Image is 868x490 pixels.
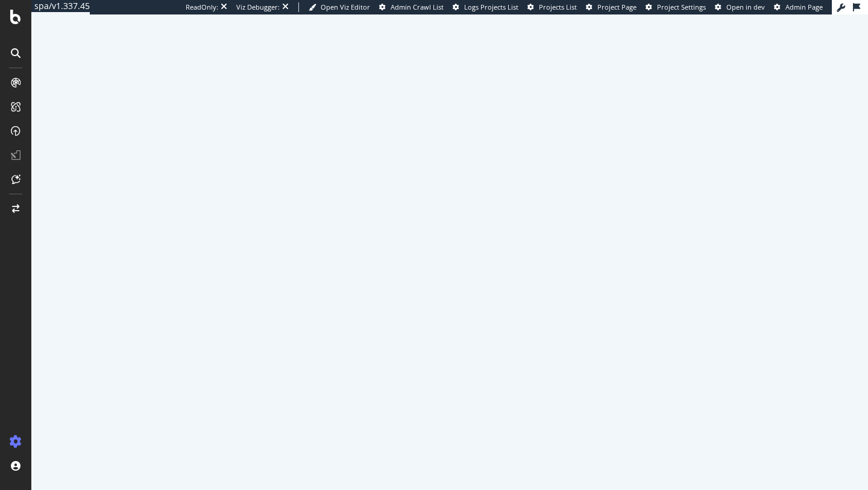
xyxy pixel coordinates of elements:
[453,2,518,12] a: Logs Projects List
[236,2,280,12] div: Viz Debugger:
[715,2,765,12] a: Open in dev
[527,2,577,12] a: Projects List
[539,2,577,11] span: Projects List
[406,221,493,264] div: animation
[309,2,370,12] a: Open Viz Editor
[646,2,706,12] a: Project Settings
[379,2,444,12] a: Admin Crawl List
[321,2,370,11] span: Open Viz Editor
[391,2,444,11] span: Admin Crawl List
[657,2,706,11] span: Project Settings
[597,2,637,11] span: Project Page
[774,2,823,12] a: Admin Page
[726,2,765,11] span: Open in dev
[785,2,823,11] span: Admin Page
[586,2,637,12] a: Project Page
[464,2,518,11] span: Logs Projects List
[186,2,218,12] div: ReadOnly:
